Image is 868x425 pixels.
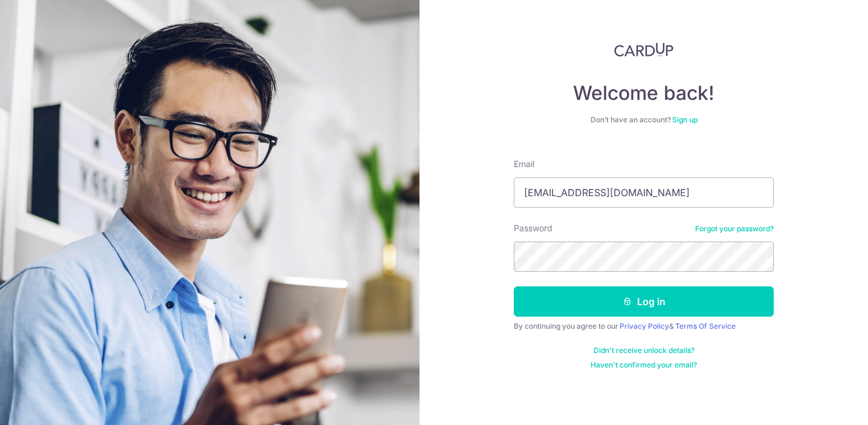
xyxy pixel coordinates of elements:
a: Sign up [672,115,698,124]
label: Email [514,158,534,170]
button: Log in [514,286,774,317]
div: Don’t have an account? [514,115,774,125]
div: By continuing you agree to our & [514,321,774,331]
a: Terms Of Service [675,321,736,331]
label: Password [514,222,552,234]
a: Didn't receive unlock details? [594,346,695,355]
a: Privacy Policy [620,321,669,331]
h4: Welcome back! [514,81,774,105]
a: Forgot your password? [695,224,774,234]
a: Haven't confirmed your email? [591,360,697,370]
img: CardUp Logo [614,42,673,57]
input: Enter your Email [514,177,774,208]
